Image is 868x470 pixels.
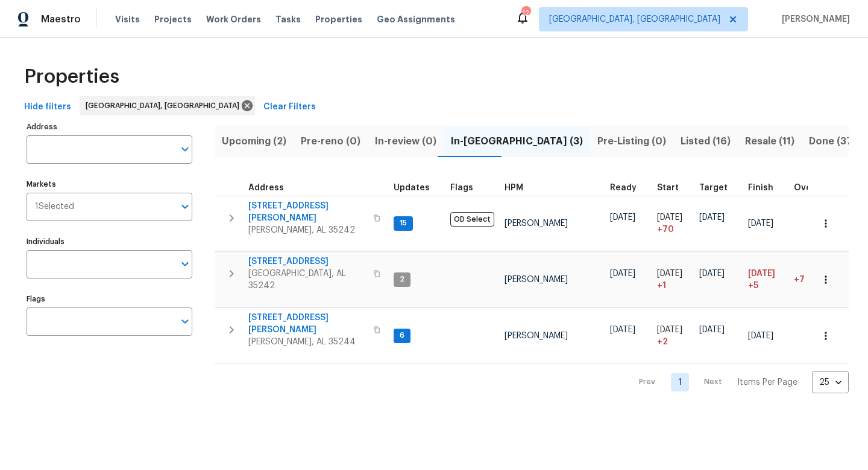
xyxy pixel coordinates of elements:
span: Projects [154,13,192,25]
span: [GEOGRAPHIC_DATA], [GEOGRAPHIC_DATA] [86,100,244,112]
button: Hide filters [19,96,76,118]
td: Project started 1 days late [652,252,694,307]
span: [DATE] [748,332,773,340]
div: Target renovation project end date [699,184,738,192]
span: Pre-Listing (0) [597,133,666,150]
span: 6 [395,330,409,341]
span: In-[GEOGRAPHIC_DATA] (3) [451,133,583,150]
span: Start [657,184,679,192]
button: Clear Filters [259,96,321,118]
div: [GEOGRAPHIC_DATA], [GEOGRAPHIC_DATA] [80,96,255,115]
span: In-review (0) [375,133,436,150]
span: Finish [748,184,773,192]
span: [DATE] [657,269,682,278]
span: Maestro [41,13,81,25]
span: [DATE] [610,269,635,278]
span: [GEOGRAPHIC_DATA], [GEOGRAPHIC_DATA] [549,13,720,25]
td: Project started 2 days late [652,308,694,364]
span: + 2 [657,336,668,348]
button: Open [177,198,193,215]
span: +7 [794,275,805,284]
nav: Pagination Navigation [627,371,849,393]
span: Hide filters [24,100,71,115]
span: [PERSON_NAME] [505,219,568,228]
span: [STREET_ADDRESS][PERSON_NAME] [248,200,366,224]
span: Pre-reno (0) [301,133,360,150]
span: [PERSON_NAME], AL 35244 [248,336,366,348]
td: Project started 70 days late [652,196,694,251]
span: Geo Assignments [377,13,455,25]
span: [DATE] [610,213,635,222]
button: Open [177,141,193,158]
span: OD Select [450,212,494,227]
span: [DATE] [699,213,725,222]
span: Properties [24,71,119,83]
span: + 70 [657,224,674,236]
span: Work Orders [206,13,261,25]
span: [DATE] [657,326,682,334]
div: Days past target finish date [794,184,836,192]
span: HPM [505,184,523,192]
span: [PERSON_NAME] [505,275,568,284]
span: Upcoming (2) [222,133,286,150]
span: Clear Filters [263,100,316,115]
span: Visits [115,13,140,25]
label: Address [27,123,192,130]
button: Open [177,313,193,330]
div: Earliest renovation start date (first business day after COE or Checkout) [610,184,647,192]
span: [PERSON_NAME] [505,332,568,340]
a: Goto page 1 [671,373,689,391]
span: Target [699,184,728,192]
span: [DATE] [657,213,682,222]
span: 2 [395,274,409,285]
div: 25 [812,367,849,398]
span: Listed (16) [681,133,731,150]
span: [DATE] [748,269,775,278]
span: [DATE] [699,326,725,334]
p: Items Per Page [737,376,797,388]
span: 15 [395,218,412,228]
button: Open [177,256,193,272]
span: +5 [748,280,758,292]
span: [DATE] [610,326,635,334]
span: [PERSON_NAME] [777,13,850,25]
div: Projected renovation finish date [748,184,784,192]
span: Overall [794,184,825,192]
span: [GEOGRAPHIC_DATA], AL 35242 [248,268,366,292]
div: Actual renovation start date [657,184,690,192]
span: Address [248,184,284,192]
span: + 1 [657,280,666,292]
span: [DATE] [699,269,725,278]
span: Properties [315,13,362,25]
label: Markets [27,181,192,188]
span: [STREET_ADDRESS][PERSON_NAME] [248,312,366,336]
div: 12 [521,7,530,19]
label: Flags [27,295,192,303]
td: Scheduled to finish 5 day(s) late [743,252,789,307]
span: Updates [394,184,430,192]
span: Flags [450,184,473,192]
span: [DATE] [748,219,773,228]
span: Done (370) [809,133,863,150]
span: Tasks [275,15,301,24]
span: Resale (11) [745,133,794,150]
span: 1 Selected [35,202,74,212]
span: [STREET_ADDRESS] [248,256,366,268]
label: Individuals [27,238,192,245]
span: [PERSON_NAME], AL 35242 [248,224,366,236]
span: Ready [610,184,637,192]
td: 7 day(s) past target finish date [789,252,841,307]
